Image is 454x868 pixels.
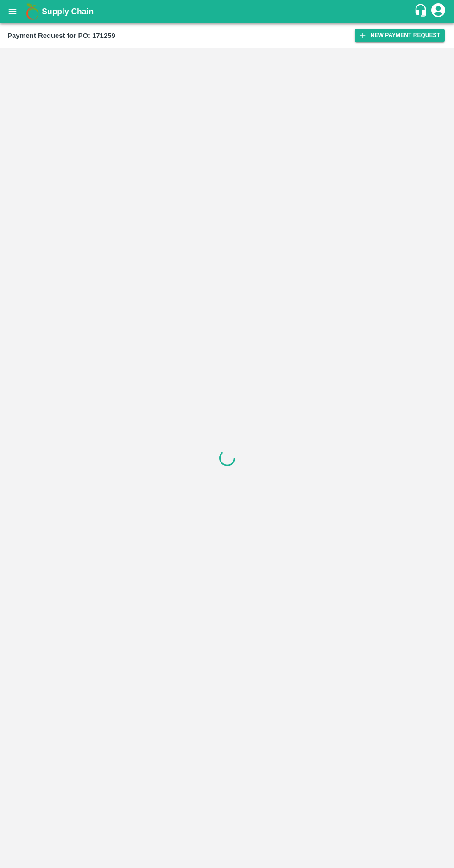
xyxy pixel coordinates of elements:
[7,32,115,39] b: Payment Request for PO: 171259
[2,1,23,22] button: open drawer
[414,3,430,20] div: customer-support
[430,2,447,21] div: account of current user
[23,2,42,21] img: logo
[42,7,94,16] b: Supply Chain
[42,5,414,18] a: Supply Chain
[355,29,445,42] button: New Payment Request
